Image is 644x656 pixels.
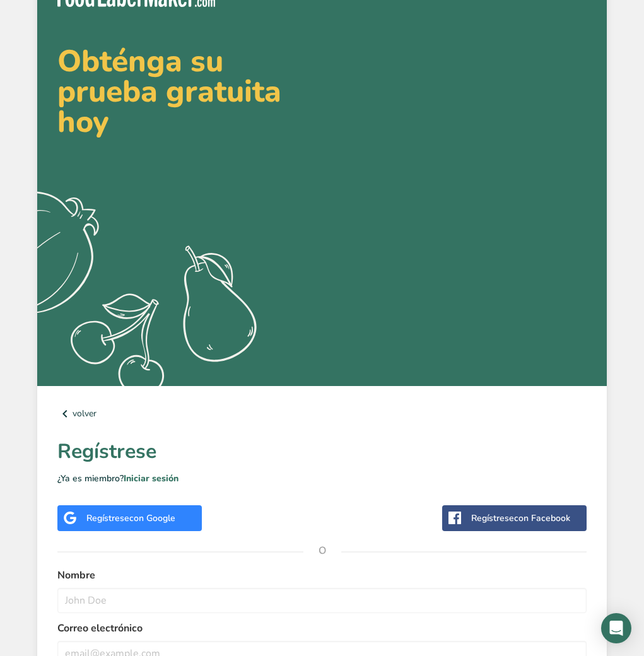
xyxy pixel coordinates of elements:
label: Nombre [57,568,587,583]
label: Correo electrónico [57,621,587,636]
div: Regístrese [471,512,570,525]
a: volver [57,406,587,421]
p: ¿Ya es miembro? [57,472,587,485]
div: Regístrese [86,512,175,525]
h1: Regístrese [57,436,587,467]
input: John Doe [57,588,587,613]
span: con Facebook [514,512,570,524]
span: con Google [129,512,175,524]
div: Open Intercom Messenger [601,613,631,643]
a: Iniciar sesión [124,472,179,484]
span: O [303,532,341,570]
h2: Obténga su prueba gratuita hoy [57,46,587,137]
